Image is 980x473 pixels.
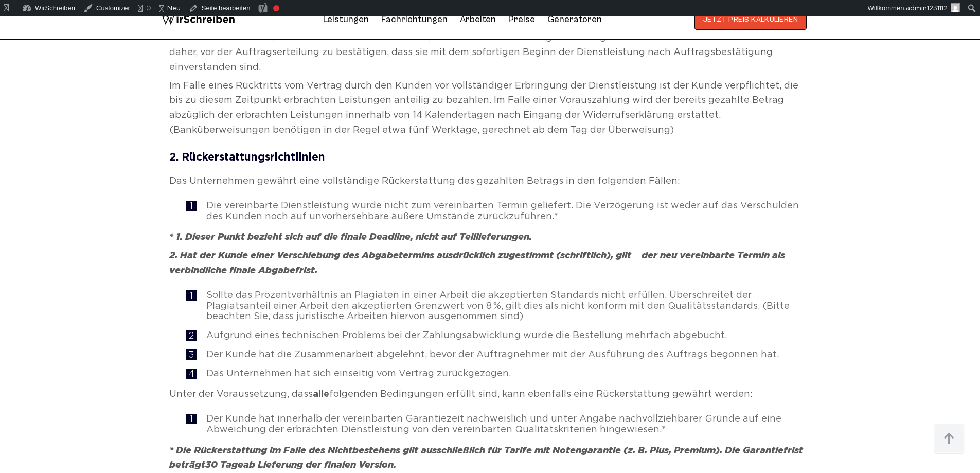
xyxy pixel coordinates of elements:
[169,252,785,275] span: 2. Hat der Kunde einer Verschiebung des Abgabetermins ausdrücklich zugestimmt (schriftlich), gilt...
[206,291,790,321] span: Sollte das Prozentverhältnis an Plagiaten in einer Arbeit die akzeptierten Standards nicht erfüll...
[206,202,799,221] span: Die vereinbarte Dienstleistung wurde nicht zum vereinbarten Termin geliefert. Die Verzögerung ist...
[508,14,535,25] a: Preise
[169,447,803,470] span: * Die Rückerstattung im Falle des Nichtbestehens gilt ausschließlich für Tarife mit Notengarantie...
[694,9,807,30] button: JETZT PREIS KALKULIEREN
[243,461,396,469] span: ab Lieferung der finalen Version.
[934,424,965,454] img: button top
[146,1,151,17] span: 0
[169,390,313,398] span: Unter der Voraussetzung, dass
[169,233,532,241] span: * 1. Dieser Punkt bezieht sich auf die finale Deadline, nicht auf Teillieferungen.
[906,6,948,11] span: admin1231112
[161,9,235,30] img: logo wirschreiben
[169,33,808,72] span: Wir weisen darauf hin, dass das Widerrufsrecht erlischt, sobald die Dienstleistung vollständig er...
[206,370,511,378] span: Das Unternehmen hat sich einseitig vom Vertrag zurückgezogen.
[167,1,181,17] span: Neu
[205,461,243,469] i: 30 Tage
[206,351,779,359] span: Der Kunde hat die Zusammenarbeit abgelehnt, bevor der Auftragnehmer mit der Ausführung des Auftra...
[273,5,279,11] div: Fokus-Schlüsselphrase nicht gesetzt
[169,82,798,120] span: Im Falle eines Rücktritts vom Vertrag durch den Kunden vor vollständiger Erbringung der Dienstlei...
[206,415,781,434] span: Der Kunde hat innerhalb der vereinbarten Garantiezeit nachweislich und unter Angabe nachvollziehb...
[169,111,721,134] span: . (Banküberweisungen benötigen in der Regel etwa fünf Werktage, gerechnet ab dem Tag der Überweis...
[169,153,325,162] b: 2. Rückerstattungsrichtlinien
[313,390,329,398] b: alle
[169,177,680,185] span: Das Unternehmen gewährt eine vollständige Rückerstattung des gezahlten Betrags in den folgenden F...
[206,331,727,340] span: Aufgrund eines technischen Problems bei der Zahlungsabwicklung wurde die Bestellung mehrfach abge...
[329,390,753,398] span: folgenden Bedingungen erfüllt sind, kann ebenfalls eine Rückerstattung gewährt werden:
